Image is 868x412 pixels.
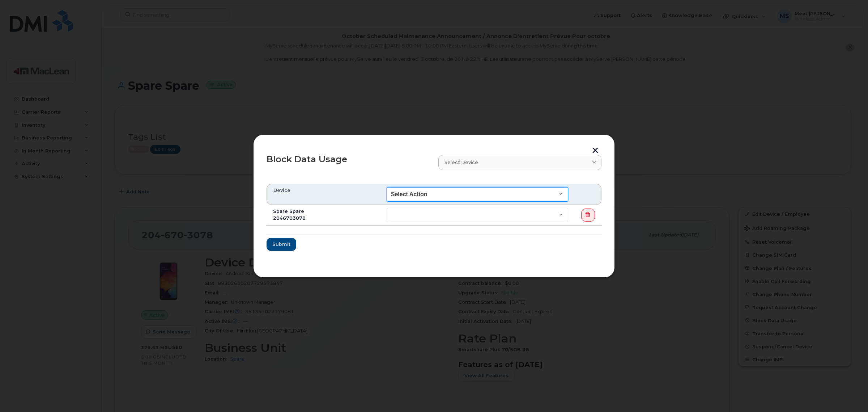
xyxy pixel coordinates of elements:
[267,238,296,251] button: Submit
[444,159,478,166] span: Select device
[267,184,380,205] th: Device
[272,241,290,248] span: Submit
[581,209,595,222] button: Delete
[273,215,306,221] span: 2046703078
[262,151,434,174] div: Block Data Usage
[273,209,304,214] span: Spare Spare
[438,155,601,170] a: Select device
